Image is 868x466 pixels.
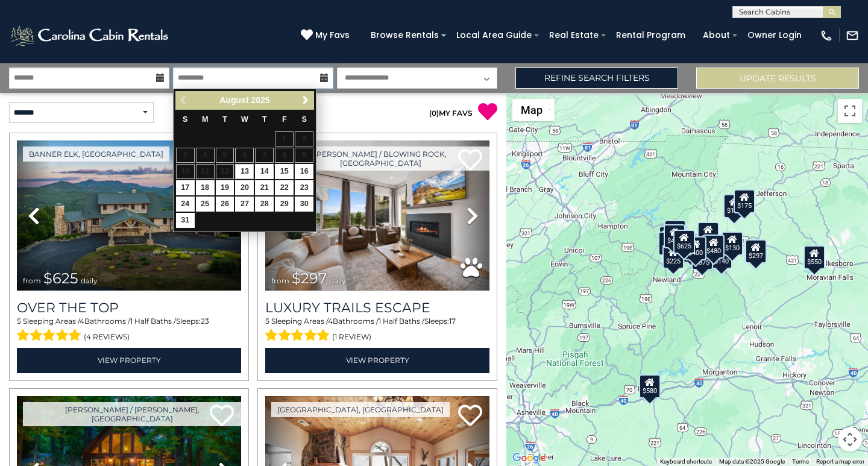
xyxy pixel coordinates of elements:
a: 15 [275,164,294,179]
span: (1 review) [332,329,371,345]
a: Terms [792,458,809,465]
a: Refine Search Filters [515,68,678,89]
a: Report a map error [816,458,864,465]
a: 30 [295,197,313,212]
span: 4 [80,316,84,326]
a: 20 [235,180,254,195]
span: daily [329,276,346,285]
div: Sleeping Areas / Bathrooms / Sleeps: [17,316,241,345]
a: 22 [275,180,294,195]
span: 23 [201,316,209,326]
a: 24 [176,197,195,212]
button: Toggle fullscreen view [838,99,862,123]
span: 4 [328,316,333,326]
a: 23 [295,180,313,195]
a: Owner Login [741,26,808,45]
a: 16 [295,164,313,179]
div: $225 [662,245,684,269]
a: 13 [235,164,254,179]
span: 0 [432,109,436,118]
div: $175 [723,194,745,218]
div: $425 [664,224,685,248]
a: 27 [235,197,254,212]
div: $175 [734,189,755,213]
span: Map [521,104,542,116]
span: Sunday [183,115,187,124]
span: from [23,276,41,285]
span: Friday [282,115,287,124]
a: 21 [255,180,274,195]
div: $130 [722,231,743,256]
a: My Favs [301,29,353,42]
a: 17 [176,180,195,195]
a: Browse Rentals [365,26,445,45]
span: Map data ©2025 Google [719,458,785,465]
div: $580 [639,374,661,398]
div: $550 [804,245,825,269]
a: [GEOGRAPHIC_DATA], [GEOGRAPHIC_DATA] [271,402,450,417]
span: 5 [17,316,21,326]
img: phone-regular-white.png [820,29,833,42]
a: View Property [265,348,489,373]
a: Next [298,93,313,108]
div: $297 [745,239,767,263]
span: from [271,276,289,285]
span: Thursday [262,115,267,124]
button: Update Results [696,68,859,89]
div: $480 [703,234,725,258]
span: Wednesday [241,115,248,124]
a: (0)MY FAVS [429,109,473,118]
a: [PERSON_NAME] / Blowing Rock, [GEOGRAPHIC_DATA] [271,146,489,171]
span: 17 [449,316,456,326]
a: Add to favorites [458,403,482,429]
div: $230 [658,231,680,255]
span: daily [81,276,98,285]
button: Change map style [512,99,555,121]
a: Open this area in Google Maps (opens a new window) [509,450,549,466]
a: [PERSON_NAME] / [PERSON_NAME], [GEOGRAPHIC_DATA] [23,402,241,426]
a: About [697,26,736,45]
div: Sleeping Areas / Bathrooms / Sleeps: [265,316,489,345]
img: thumbnail_167153549.jpeg [17,140,241,291]
a: View Property [17,348,241,373]
a: Luxury Trails Escape [265,300,489,316]
div: $125 [664,219,686,244]
a: 28 [255,197,274,212]
span: Monday [202,115,209,124]
a: 19 [216,180,234,195]
button: Keyboard shortcuts [660,458,712,466]
span: 2025 [251,95,269,105]
button: Map camera controls [838,427,862,452]
a: Real Estate [543,26,605,45]
span: Next [301,95,310,105]
div: $625 [673,230,695,254]
span: My Favs [315,29,350,42]
span: 1 Half Baths / [379,316,424,326]
a: 26 [216,197,234,212]
img: Google [509,450,549,466]
span: August [219,95,248,105]
span: 5 [265,316,269,326]
a: Rental Program [610,26,691,45]
a: 31 [176,213,195,228]
span: 1 Half Baths / [130,316,176,326]
img: White-1-2.png [9,24,172,48]
div: $400 [685,236,706,260]
a: Local Area Guide [450,26,538,45]
span: (4 reviews) [84,329,130,345]
a: Over The Top [17,300,241,316]
a: 25 [196,197,215,212]
a: 14 [255,164,274,179]
div: $140 [711,244,732,268]
div: $349 [697,222,719,246]
span: ( ) [429,109,439,118]
div: $375 [691,245,713,269]
img: thumbnail_168695581.jpeg [265,140,489,291]
a: Banner Elk, [GEOGRAPHIC_DATA] [23,146,169,162]
span: Tuesday [222,115,227,124]
span: Saturday [301,115,306,124]
a: 29 [275,197,294,212]
img: mail-regular-white.png [846,29,859,42]
span: $297 [292,269,327,287]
